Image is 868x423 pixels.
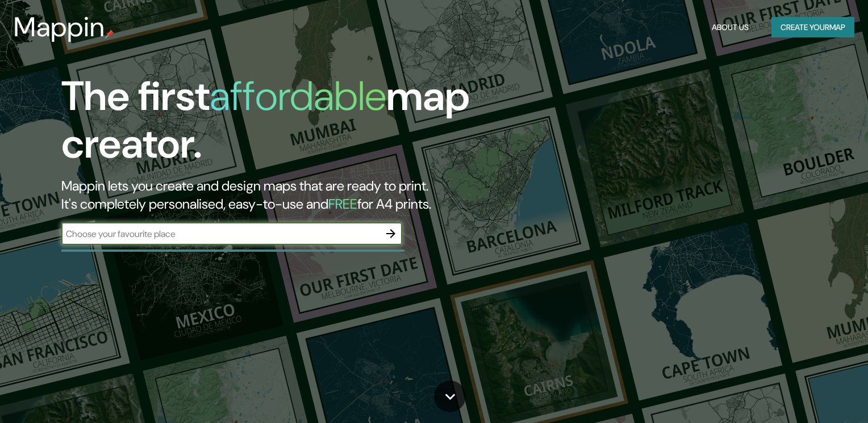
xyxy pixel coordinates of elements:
h1: The first map creator. [61,73,495,177]
button: About Us [707,17,753,38]
h5: FREE [328,195,357,213]
h3: Mappin [14,11,105,43]
img: mappin-pin [105,29,114,39]
h2: Mappin lets you create and design maps that are ready to print. It's completely personalised, eas... [61,177,495,213]
h1: affordable [210,70,386,122]
button: Create yourmap [771,17,854,38]
input: Choose your favourite place [61,227,379,240]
